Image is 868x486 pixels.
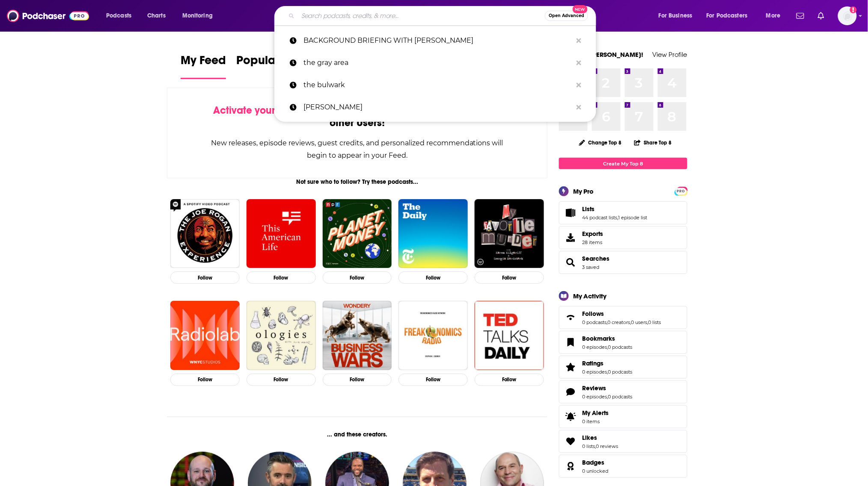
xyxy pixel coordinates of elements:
div: My Pro [573,187,594,195]
button: Follow [398,374,468,386]
img: Planet Money [323,199,392,268]
a: the bulwark [274,74,596,96]
span: Exports [583,230,603,238]
a: My Feed [181,53,226,79]
button: Show profile menu [838,6,857,25]
span: Lists [583,205,595,213]
img: The Joe Rogan Experience [170,199,240,268]
button: Follow [323,271,392,284]
span: Open Advanced [549,14,584,18]
button: open menu [760,9,791,23]
button: Follow [247,271,316,284]
span: Ratings [559,356,687,379]
a: PRO [676,188,686,194]
button: Follow [475,374,544,386]
button: Follow [170,374,240,386]
span: Ratings [583,359,604,367]
div: Search podcasts, credits, & more... [282,6,604,26]
span: , [607,344,608,350]
a: Welcome [PERSON_NAME]! [559,50,644,59]
a: 44 podcast lists [583,215,618,221]
img: User Profile [838,6,857,25]
span: Likes [559,430,687,453]
a: Searches [583,255,610,262]
div: by following Podcasts, Creators, Lists, and other Users! [210,104,504,129]
button: Change Top 8 [574,137,627,148]
a: My Favorite Murder with Karen Kilgariff and Georgia Hardstark [475,199,544,268]
a: Show notifications dropdown [793,9,808,23]
svg: Add a profile image [850,6,857,13]
button: Follow [398,271,468,284]
button: Follow [323,374,392,386]
span: Activate your Feed [213,104,301,117]
a: 0 podcasts [608,344,633,350]
button: Follow [475,271,544,284]
a: Lists [562,207,579,219]
button: Follow [170,271,240,284]
span: , [595,443,596,449]
a: Badges [583,459,609,466]
span: New [573,5,588,13]
a: Podchaser - Follow, Share and Rate Podcasts [7,8,89,24]
button: Follow [247,374,316,386]
img: The Daily [398,199,468,268]
span: Charts [147,10,166,22]
p: BACKGROUND BRIEFING WITH IAN MASTERS [303,29,572,52]
div: New releases, episode reviews, guest credits, and personalized recommendations will begin to appe... [210,137,504,162]
span: , [630,319,631,325]
span: , [607,394,608,400]
a: 0 episodes [583,394,607,400]
img: Ologies with Alie Ward [247,301,316,370]
a: 0 episodes [583,369,607,375]
span: Badges [559,455,687,478]
img: TED Talks Daily [475,301,544,370]
span: More [766,10,781,22]
a: Reviews [562,386,579,398]
a: Bookmarks [583,335,633,342]
img: Radiolab [170,301,240,370]
span: My Alerts [583,409,609,417]
a: Show notifications dropdown [814,9,828,23]
a: 0 users [631,319,648,325]
a: Ratings [562,361,579,373]
a: Bookmarks [562,336,579,348]
div: ... and these creators. [167,431,547,438]
a: Business Wars [323,301,392,370]
span: Monitoring [182,10,213,22]
a: Follows [583,310,661,318]
button: open menu [653,9,703,23]
span: Follows [559,306,687,329]
span: Exports [562,232,579,244]
a: 0 creators [608,319,630,325]
a: BACKGROUND BRIEFING WITH [PERSON_NAME] [274,29,596,52]
div: Not sure who to follow? Try these podcasts... [167,178,547,186]
span: Bookmarks [559,331,687,354]
span: Bookmarks [583,335,615,342]
span: , [648,319,648,325]
span: For Podcasters [707,10,748,22]
a: 0 unlocked [583,468,609,474]
a: 0 lists [648,319,661,325]
button: open menu [176,9,224,23]
a: Exports [559,226,687,249]
a: 3 saved [583,264,600,270]
a: Charts [142,9,171,23]
a: Freakonomics Radio [398,301,468,370]
p: the gray area [303,52,572,74]
a: 0 podcasts [583,319,607,325]
a: 0 lists [583,443,595,449]
a: Badges [562,460,579,472]
img: This American Life [247,199,316,268]
span: Searches [559,251,687,274]
a: [PERSON_NAME] [274,96,596,118]
span: , [618,215,618,221]
span: Reviews [559,380,687,404]
span: Likes [583,434,597,442]
a: My Alerts [559,405,687,428]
